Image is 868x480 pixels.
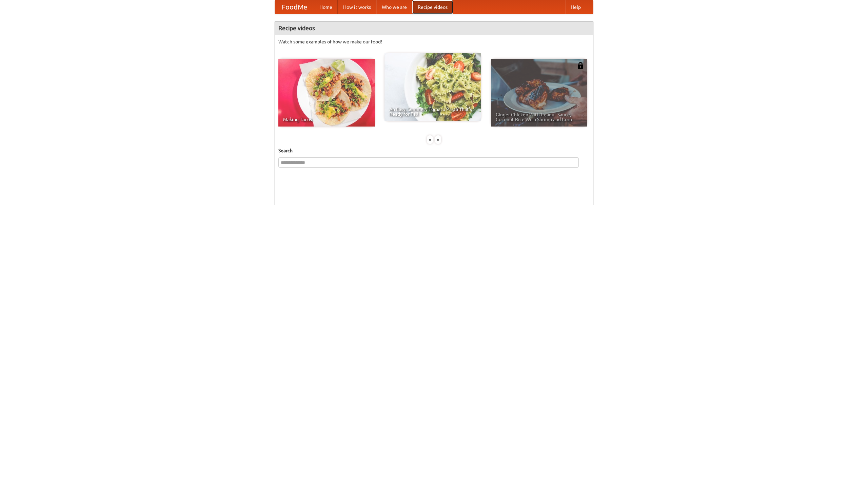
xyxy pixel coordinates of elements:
h5: Search [278,147,590,154]
img: 483408.png [577,62,584,69]
p: Watch some examples of how we make our food! [278,38,590,45]
a: Recipe videos [412,0,453,14]
div: « [427,135,433,144]
span: An Easy, Summery Tomato Pasta That's Ready for Fall [389,107,476,116]
a: Help [565,0,586,14]
a: Making Tacos [278,59,375,127]
h4: Recipe videos [275,21,593,35]
a: How it works [338,0,376,14]
span: Making Tacos [283,117,370,122]
a: Home [314,0,338,14]
a: An Easy, Summery Tomato Pasta That's Ready for Fall [384,53,481,121]
div: » [435,135,441,144]
a: Who we are [376,0,412,14]
a: FoodMe [275,0,314,14]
